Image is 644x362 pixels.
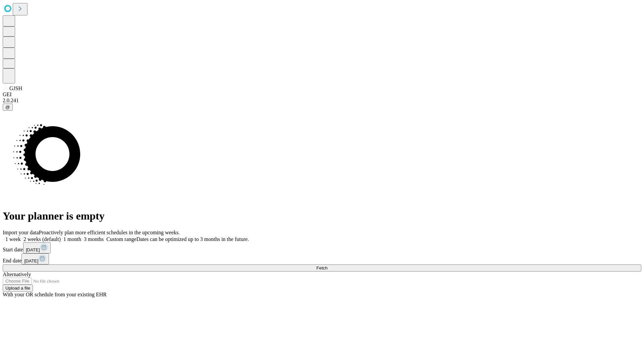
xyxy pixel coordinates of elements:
button: Upload a file [3,285,33,292]
div: 2.0.241 [3,98,641,104]
span: Dates can be optimized up to 3 months in the future. [137,236,249,242]
span: [DATE] [26,247,40,252]
button: [DATE] [21,253,49,264]
button: @ [3,104,13,111]
span: Custom range [106,236,136,242]
div: GEI [3,92,641,98]
span: 2 weeks (default) [23,236,61,242]
span: Fetch [316,265,327,270]
span: [DATE] [24,258,38,263]
span: Import your data [3,230,39,235]
span: GJSH [9,85,22,91]
h1: Your planner is empty [3,210,641,222]
span: 3 months [84,236,104,242]
span: Alternatively [3,271,31,277]
button: Fetch [3,264,641,271]
span: With your OR schedule from your existing EHR [3,292,107,297]
div: Start date [3,242,641,253]
span: Proactively plan more efficient schedules in the upcoming weeks. [39,230,180,235]
span: 1 month [63,236,81,242]
span: 1 week [5,236,21,242]
div: End date [3,253,641,264]
span: @ [5,105,10,110]
button: [DATE] [23,242,51,253]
